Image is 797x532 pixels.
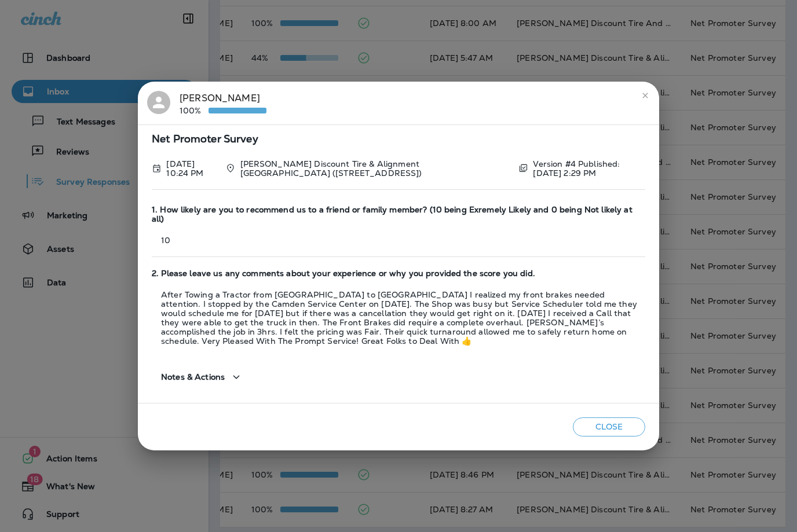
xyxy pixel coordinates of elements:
[533,159,645,178] p: Version #4 Published: [DATE] 2:29 PM
[166,159,215,178] p: Oct 9, 2025 10:24 PM
[152,290,645,346] p: After Towing a Tractor from [GEOGRAPHIC_DATA] to [GEOGRAPHIC_DATA] I realized my front brakes nee...
[152,205,645,225] span: 1. How likely are you to recommend us to a friend or family member? (10 being Exremely Likely and...
[152,236,645,245] p: 10
[573,417,645,436] button: Close
[240,159,509,178] p: [PERSON_NAME] Discount Tire & Alignment [GEOGRAPHIC_DATA] ([STREET_ADDRESS])
[161,372,225,382] span: Notes & Actions
[152,134,645,144] span: Net Promoter Survey
[152,361,253,394] button: Notes & Actions
[180,106,209,115] p: 100%
[152,269,645,278] span: 2. Please leave us any comments about your experience or why you provided the score you did.
[636,86,655,105] button: close
[180,91,266,115] div: [PERSON_NAME]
